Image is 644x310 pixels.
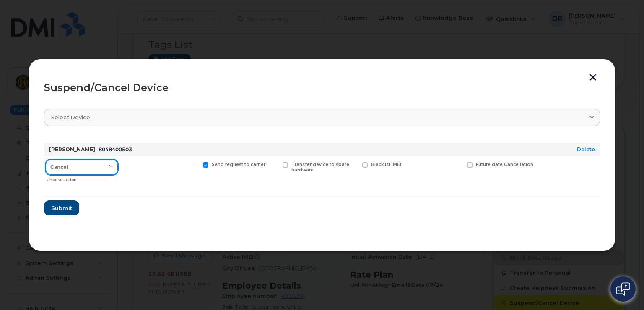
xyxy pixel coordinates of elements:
[616,282,630,296] img: Open chat
[44,83,600,93] div: Suspend/Cancel Device
[47,173,118,183] div: Choose action
[273,162,277,166] input: Transfer device to spare hardware
[457,162,461,166] input: Future date Cancellation
[476,162,533,167] span: Future date Cancellation
[291,162,349,173] span: Transfer device to spare hardware
[193,162,197,166] input: Send request to carrier
[352,162,356,166] input: Blacklist IMEI
[212,162,265,167] span: Send request to carrier
[371,162,401,167] span: Blacklist IMEI
[99,146,132,152] span: 8048400503
[577,146,595,152] a: Delete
